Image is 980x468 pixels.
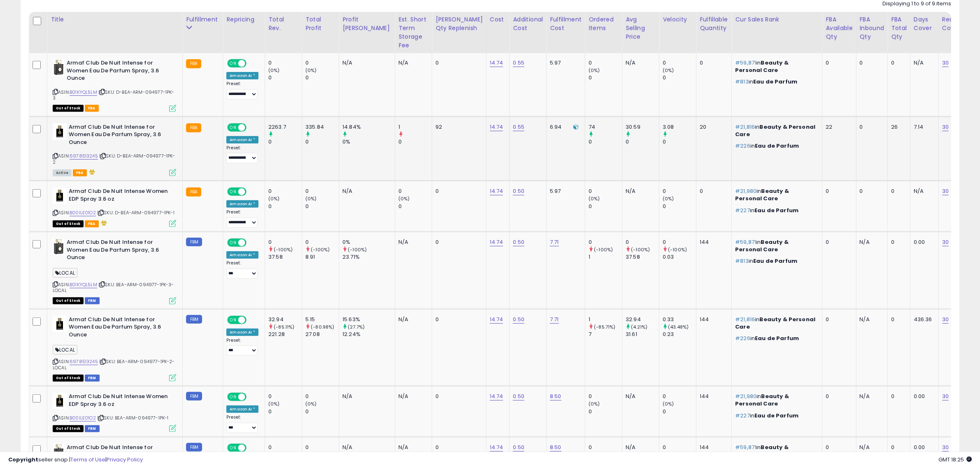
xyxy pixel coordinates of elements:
div: 0 [663,138,696,146]
div: 0 [860,188,882,195]
div: Preset: [226,415,258,433]
span: Beauty & Personal Care [735,315,815,331]
span: ON [228,124,238,131]
div: N/A [626,393,653,400]
a: 14.74 [490,315,503,324]
div: FBA inbound Qty [860,15,885,41]
small: (-100%) [311,246,330,253]
div: 0.33 [663,316,696,323]
div: 0 [891,59,904,67]
span: #226 [735,334,750,342]
span: OFF [245,124,258,131]
small: (0%) [268,195,280,202]
a: 30 [942,123,949,131]
div: 0 [860,59,882,67]
a: 30 [942,315,949,324]
div: 0 [826,59,850,67]
div: Req Days Cover [942,15,972,32]
span: ON [228,394,238,401]
p: in [735,207,816,214]
div: N/A [342,59,389,67]
div: 0 [435,393,480,400]
span: LOCAL [53,345,77,354]
div: 0 [626,138,659,146]
div: 12.24% [342,331,395,338]
small: (0%) [305,195,317,202]
div: Preset: [226,338,258,356]
div: 5.97 [550,59,579,67]
span: Beauty & Personal Care [735,392,789,408]
div: Preset: [226,81,258,100]
div: 0 [589,408,622,415]
div: 0 [268,74,302,81]
div: 14.84% [342,123,395,131]
div: 0 [305,239,339,246]
span: Eau de Parfum [753,78,797,86]
div: 1 [398,123,432,131]
b: Armaf Club De Nuit Intense for Women Eau De Parfum Spray, 3.6 Ounce [67,59,167,84]
div: FBA Total Qty [891,15,907,41]
p: in [735,239,816,253]
div: 15.63% [342,316,395,323]
div: 32.94 [268,316,302,323]
div: Additional Cost [513,15,543,32]
div: Amazon AI * [226,405,258,413]
p: in [735,412,816,419]
span: | SKU: D-BEA-ARM-094977-1PK-3 [53,89,175,101]
div: 0 [663,188,696,195]
img: 313UF2S1ydL._SL40_.jpg [53,393,67,409]
span: #813 [735,257,749,265]
a: 30 [942,187,949,195]
span: | SKU: D-BEA-ARM-094977-1PK-1 [97,209,175,216]
div: 0 [891,393,904,400]
div: ASIN: [53,59,176,111]
small: (-85.11%) [274,324,294,330]
a: B00ILE01O2 [70,209,96,216]
p: in [735,123,816,138]
span: Beauty & Personal Care [735,238,789,253]
small: (0%) [268,401,280,407]
p: in [735,393,816,408]
div: [PERSON_NAME] Qty Replenish [435,15,483,32]
span: | SKU: D-BEA-ARM-094977-1PK-2 [53,153,175,165]
small: (-85.71%) [594,324,615,330]
a: 14.74 [490,187,503,195]
div: 0 [589,239,622,246]
small: (-100%) [274,246,293,253]
a: 8.50 [550,443,561,452]
div: Amazon AI * [226,251,258,259]
a: 0.55 [513,123,524,131]
div: 0 [826,188,850,195]
div: 144 [700,239,725,246]
div: Total Profit [305,15,335,32]
div: 0 [268,239,302,246]
div: N/A [626,188,653,195]
span: Eau de Parfum [754,412,798,419]
a: 0.50 [513,392,524,401]
div: 0 [891,239,904,246]
div: Est. Short Term Storage Fee [398,15,428,50]
img: 313UF2S1ydL._SL40_.jpg [53,188,67,204]
b: Armaf Club De Nuit Intense Women EDP Spray 3.6 oz [69,188,169,205]
div: ASIN: [53,123,176,176]
a: 30 [942,238,949,246]
small: FBM [186,443,202,452]
span: #227 [735,206,750,214]
div: 74 [589,123,622,131]
a: B00ILE01O2 [70,415,96,422]
div: 30.59 [626,123,659,131]
b: Armaf Club De Nuit Intense for Women Eau De Parfum Spray, 3.6 Ounce [69,316,169,341]
div: Title [51,15,179,24]
span: #59,871 [735,238,756,246]
div: 0 [305,203,339,210]
a: 14.74 [490,392,503,401]
small: (-100%) [668,246,687,253]
div: 0 [268,188,302,195]
span: Eau de Parfum [754,206,798,214]
span: All listings currently available for purchase on Amazon [53,169,72,176]
div: 0 [398,203,432,210]
div: 0% [342,138,395,146]
div: 0 [589,188,622,195]
span: All listings that are currently out of stock and unavailable for purchase on Amazon [53,220,84,227]
div: 0 [398,138,432,146]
